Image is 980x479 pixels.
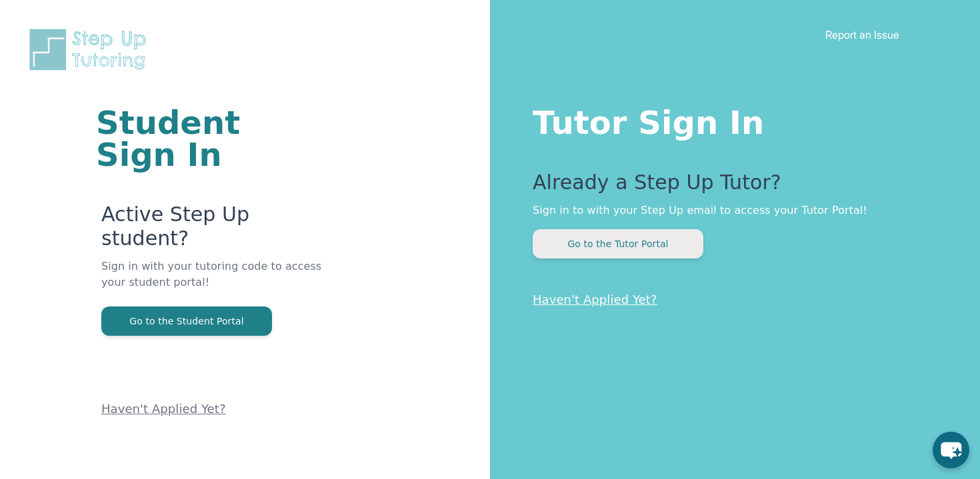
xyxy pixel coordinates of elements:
p: Sign in with your tutoring code to access your student portal! [101,258,330,306]
h1: Tutor Sign In [533,101,927,139]
p: Already a Step Up Tutor? [533,171,927,203]
p: Active Step Up student? [101,203,330,258]
img: Step Up Tutoring horizontal logo [27,27,155,73]
button: Go to the Student Portal [101,306,272,336]
button: chat-button [933,432,969,468]
button: Go to the Tutor Portal [533,229,703,258]
a: Haven't Applied Yet? [101,402,226,416]
h1: Student Sign In [96,107,330,171]
p: Sign in to with your Step Up email to access your Tutor Portal! [533,203,927,219]
a: Haven't Applied Yet? [533,292,657,306]
a: Report an Issue [825,28,899,41]
a: Go to the Tutor Portal [533,237,703,250]
a: Go to the Student Portal [101,314,272,327]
